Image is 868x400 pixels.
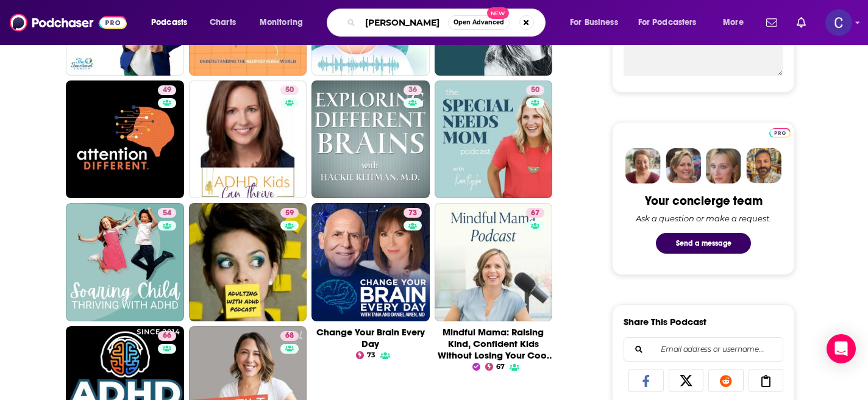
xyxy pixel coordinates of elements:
[158,85,176,95] a: 49
[66,80,184,199] a: 49
[158,208,176,218] a: 54
[749,369,784,392] a: Copy Link
[723,14,744,31] span: More
[408,207,417,220] span: 73
[526,208,544,218] a: 67
[825,9,852,36] span: Logged in as publicityxxtina
[151,14,187,31] span: Podcasts
[202,13,243,32] a: Charts
[408,84,417,96] span: 36
[624,337,783,362] div: Search followers
[435,326,553,361] div: Mindful Mama: Raising Kind, Confident Kids Without Losing Your Cool | Parenting Strategies For Bi...
[769,128,791,138] img: Podchaser Pro
[714,13,759,32] button: open menu
[746,148,781,184] img: Jon Profile
[404,208,422,218] a: 73
[570,14,618,31] span: For Business
[666,148,701,184] img: Barbara Profile
[163,330,171,342] span: 66
[645,193,763,209] div: Your concierge team
[66,203,184,321] a: 54
[367,352,375,358] span: 73
[638,14,697,31] span: For Podcasters
[285,84,294,96] span: 50
[311,80,430,199] a: 36
[487,7,509,19] span: New
[210,14,236,31] span: Charts
[260,14,303,31] span: Monitoring
[827,334,856,363] div: Open Intercom Messenger
[792,12,811,33] a: Show notifications dropdown
[531,207,539,220] span: 67
[454,20,504,26] span: Open Advanced
[656,233,751,254] button: Send a message
[311,326,430,349] div: Change Your Brain Every Day
[143,13,203,32] button: open menu
[280,85,299,95] a: 50
[338,9,557,37] div: Search podcasts, credits, & more...
[706,148,741,184] img: Jules Profile
[825,9,852,36] img: User Profile
[625,148,661,184] img: Sydney Profile
[496,364,505,370] span: 67
[526,85,544,95] a: 50
[531,84,539,96] span: 50
[769,126,791,138] a: Pro website
[251,13,319,32] button: open menu
[561,13,633,32] button: open menu
[448,15,510,30] button: Open AdvancedNew
[163,207,171,220] span: 54
[708,369,744,392] a: Share on Reddit
[285,330,294,342] span: 68
[630,13,714,32] button: open menu
[360,13,448,32] input: Search podcasts, credits, & more...
[285,207,294,220] span: 59
[280,208,299,218] a: 59
[761,12,782,33] a: Show notifications dropdown
[311,203,430,321] a: 73
[163,84,171,96] span: 49
[10,11,127,34] img: Podchaser - Follow, Share and Rate Podcasts
[634,338,773,361] input: Email address or username...
[825,9,852,36] button: Show profile menu
[404,85,422,95] a: 36
[628,369,664,392] a: Share on Facebook
[280,331,299,341] a: 68
[158,331,176,341] a: 66
[189,80,307,199] a: 50
[669,369,704,392] a: Share on X/Twitter
[356,351,376,359] a: 73
[636,213,771,223] div: Ask a question or make a request.
[435,203,553,321] a: 67
[485,363,505,371] a: 67
[435,80,553,199] a: 50
[189,203,307,321] a: 59
[624,316,706,327] h3: Share This Podcast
